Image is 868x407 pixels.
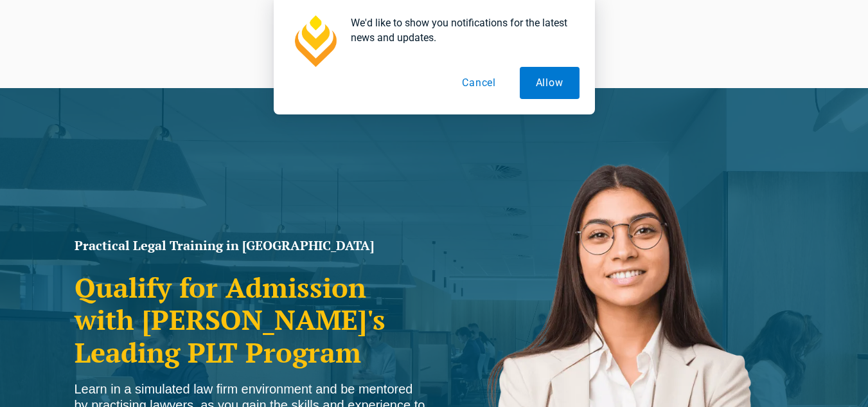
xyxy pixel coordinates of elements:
[341,15,580,45] div: We'd like to show you notifications for the latest news and updates.
[75,239,428,252] h1: Practical Legal Training in [GEOGRAPHIC_DATA]
[520,67,580,99] button: Allow
[75,271,428,368] h2: Qualify for Admission with [PERSON_NAME]'s Leading PLT Program
[289,15,341,67] img: notification icon
[446,67,512,99] button: Cancel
